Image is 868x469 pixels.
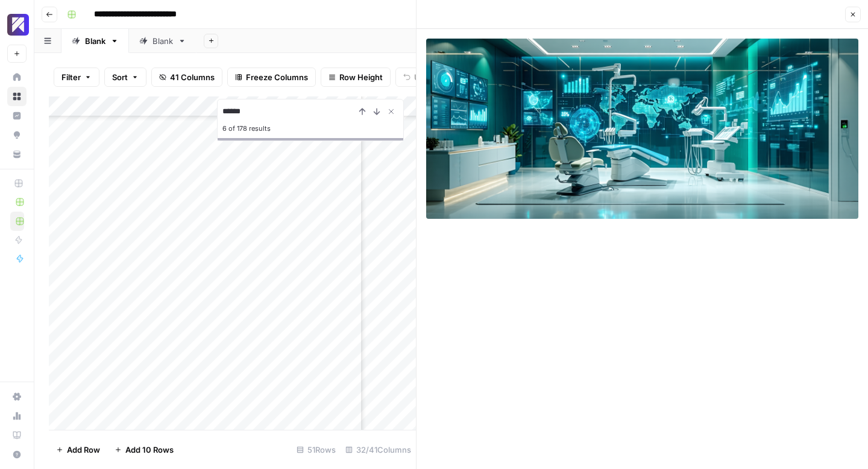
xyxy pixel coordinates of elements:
[227,68,316,87] button: Freeze Columns
[129,29,197,53] a: Blank
[125,444,174,456] span: Add 10 Rows
[339,71,383,83] span: Row Height
[112,71,128,83] span: Sort
[355,104,370,119] button: Previous Result
[104,68,146,87] button: Sort
[61,29,129,53] a: Blank
[222,121,398,136] div: 6 of 178 results
[7,68,27,87] a: Home
[246,71,308,83] span: Freeze Columns
[107,440,181,459] button: Add 10 Rows
[384,104,398,119] button: Close Search
[7,387,27,406] a: Settings
[395,68,442,87] button: Undo
[426,39,858,219] img: Row/Cell
[7,406,27,426] a: Usage
[321,68,391,87] button: Row Height
[292,440,341,459] div: 51 Rows
[341,440,416,459] div: 32/41 Columns
[85,35,105,47] div: Blank
[151,68,222,87] button: 41 Columns
[7,87,27,106] a: Browse
[7,125,27,145] a: Opportunities
[153,35,173,47] div: Blank
[7,145,27,164] a: Your Data
[170,71,215,83] span: 41 Columns
[49,440,107,459] button: Add Row
[61,71,81,83] span: Filter
[7,106,27,125] a: Insights
[7,10,27,40] button: Workspace: Overjet - Test
[7,14,29,36] img: Overjet - Test Logo
[7,426,27,445] a: Learning Hub
[67,444,100,456] span: Add Row
[7,445,27,464] button: Help + Support
[370,104,384,119] button: Next Result
[54,68,99,87] button: Filter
